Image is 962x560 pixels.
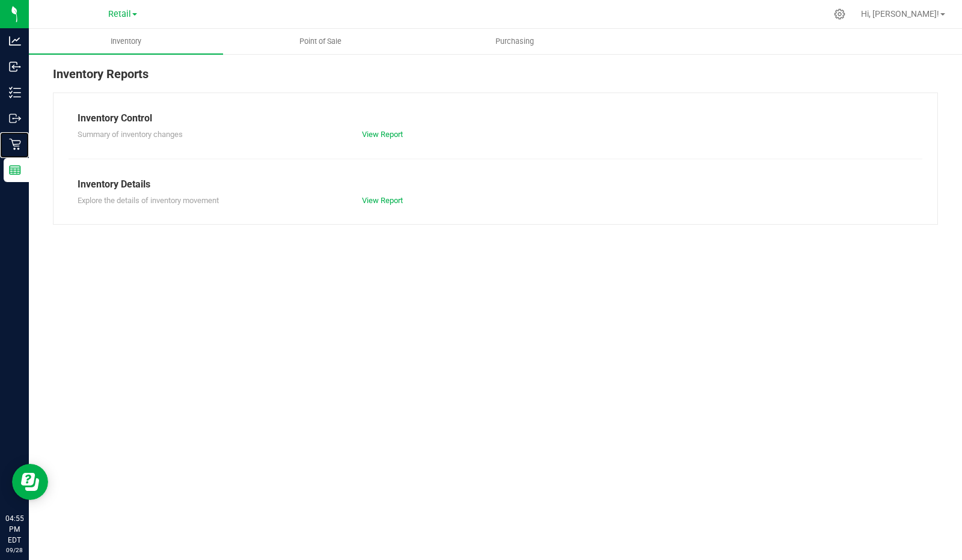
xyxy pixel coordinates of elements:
span: Summary of inventory changes [78,130,183,139]
span: Hi, [PERSON_NAME]! [861,9,939,19]
a: Purchasing [417,29,611,54]
div: Inventory Details [78,177,913,192]
a: View Report [362,130,403,139]
inline-svg: Analytics [9,35,21,47]
div: Inventory Reports [53,65,938,93]
a: View Report [362,196,403,205]
span: Retail [108,9,131,19]
inline-svg: Inventory [9,87,21,99]
span: Purchasing [479,36,550,47]
div: Manage settings [832,8,847,20]
span: Inventory [94,36,158,47]
div: Inventory Control [78,111,913,126]
inline-svg: Reports [9,164,21,176]
inline-svg: Inbound [9,61,21,73]
inline-svg: Retail [9,138,21,150]
span: Point of Sale [283,36,358,47]
span: Explore the details of inventory movement [78,196,219,205]
a: Inventory [29,29,223,54]
p: 09/28 [5,546,23,555]
a: Point of Sale [223,29,417,54]
iframe: Resource center [12,464,48,500]
p: 04:55 PM EDT [5,513,23,546]
inline-svg: Outbound [9,112,21,124]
